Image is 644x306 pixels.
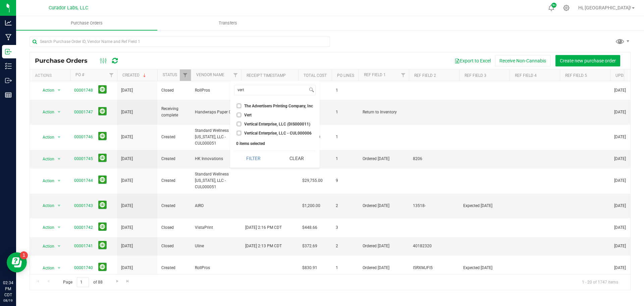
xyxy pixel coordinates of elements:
span: VistaPrint [195,224,237,231]
span: Action [37,263,55,273]
a: Receipt Timestamp [247,73,286,78]
inline-svg: Inventory [5,63,12,69]
span: [DATE] [614,177,626,184]
a: 00001746 [74,135,93,139]
span: Hi, [GEOGRAPHIC_DATA]! [578,5,631,10]
input: Search [234,85,308,95]
a: Go to the next page [112,277,122,286]
span: $29,755.00 [302,177,323,184]
span: 1 - 20 of 1747 items [577,277,624,287]
span: Action [37,201,55,210]
span: The Advertisers Printing Company, Inc [244,104,313,108]
span: 2 [336,243,355,249]
a: Updated [615,73,633,78]
span: 1 [336,87,355,94]
span: Ordered [DATE] [363,265,405,271]
span: Vertical Enterprise, LLC (DIS000011) [244,122,310,126]
input: Search Purchase Order ID, Vendor Name and Ref Field 1 [30,37,330,47]
input: 1 [77,277,89,288]
span: select [55,223,63,232]
a: Purchase Orders [16,16,157,30]
span: Uline [195,243,237,249]
input: Vertical Enterprise, LLC - CUL000006 [237,131,241,135]
span: RollPros [195,265,237,271]
a: PO # [75,72,84,77]
span: $1,200.00 [302,203,320,209]
span: [DATE] [614,203,626,209]
a: Created [122,73,147,78]
a: 00001748 [74,88,93,93]
span: select [55,86,63,95]
span: [DATE] [121,203,133,209]
span: Created [161,156,187,162]
a: Filter [180,69,191,81]
span: Closed [161,224,187,231]
span: [DATE] 2:16 PM CDT [245,224,282,231]
a: Transfers [157,16,299,30]
div: Actions [35,73,67,78]
div: Manage settings [562,5,571,11]
p: 08/19 [3,298,13,303]
span: Action [37,242,55,251]
input: The Advertisers Printing Company, Inc [237,104,241,108]
a: 00001747 [74,110,93,114]
span: Action [37,107,55,117]
inline-svg: Manufacturing [5,34,12,41]
span: [DATE] [121,177,133,184]
span: [DATE] [121,109,133,115]
span: I5RXMJFI5 [413,265,455,271]
span: select [55,107,63,117]
span: Purchase Orders [62,20,112,26]
a: Vendor Name [196,72,224,77]
a: 00001745 [74,156,93,161]
a: Filter [230,69,241,81]
span: [DATE] [614,156,626,162]
span: select [55,154,63,164]
span: select [55,133,63,142]
span: select [55,263,63,273]
span: 9 [336,177,355,184]
span: Handwraps Paper Co. [195,109,237,115]
span: Created [161,177,187,184]
a: 00001741 [74,244,93,248]
span: Transfers [210,20,246,26]
inline-svg: Outbound [5,77,12,84]
a: Ref Field 4 [515,73,537,78]
button: Clear [277,151,316,166]
button: Create new purchase order [555,55,620,66]
span: Closed [161,243,187,249]
inline-svg: Reports [5,92,12,98]
span: [DATE] [614,134,626,140]
inline-svg: Inbound [5,48,12,55]
span: AIRO [195,203,237,209]
span: Create new purchase order [560,58,616,63]
a: Ref Field 3 [465,73,486,78]
input: Vert [237,113,241,117]
a: Ref Field 2 [414,73,436,78]
button: Export to Excel [450,55,495,66]
span: Created [161,203,187,209]
span: Action [37,154,55,164]
span: 3 [336,224,355,231]
span: 8206 [413,156,455,162]
span: [DATE] [121,134,133,140]
a: Filter [398,69,409,81]
span: Standard Wellness [US_STATE], LLC - CUL000051 [195,171,237,191]
a: 00001743 [74,203,93,208]
span: Expected [DATE] [463,203,505,209]
span: 9+ [552,4,555,7]
span: Receiving complete [161,106,187,118]
span: [DATE] [121,156,133,162]
iframe: Resource center [7,252,27,272]
span: Action [37,176,55,186]
span: Action [37,223,55,232]
span: [DATE] [614,265,626,271]
span: $372.69 [302,243,317,249]
span: 13518- [413,203,455,209]
span: [DATE] [614,243,626,249]
span: Curador Labs, LLC [49,5,88,11]
span: 1 [336,109,355,115]
span: Purchase Orders [35,57,94,64]
span: HK Innovations [195,156,237,162]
